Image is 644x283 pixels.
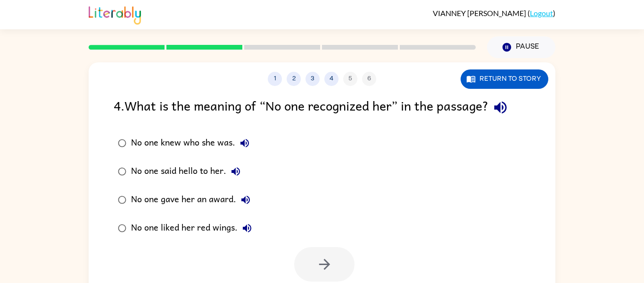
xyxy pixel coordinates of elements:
button: No one gave her an award. [236,190,255,209]
div: No one liked her red wings. [131,219,256,238]
div: No one knew who she was. [131,134,254,153]
button: No one liked her red wings. [238,219,256,238]
button: No one said hello to her. [226,162,245,181]
div: No one said hello to her. [131,162,245,181]
button: Return to story [461,69,548,89]
div: No one gave her an award. [131,190,255,209]
button: 2 [287,72,301,86]
a: Logout [530,9,553,17]
div: ( ) [433,9,555,17]
span: VIANNEY [PERSON_NAME] [433,9,528,17]
div: 4 . What is the meaning of “No one recognized her” in the passage? [114,95,530,120]
img: Literably [89,4,141,25]
button: 1 [268,72,282,86]
button: 4 [324,72,339,86]
button: No one knew who she was. [235,134,254,153]
button: 3 [305,72,320,86]
button: Pause [487,36,555,58]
